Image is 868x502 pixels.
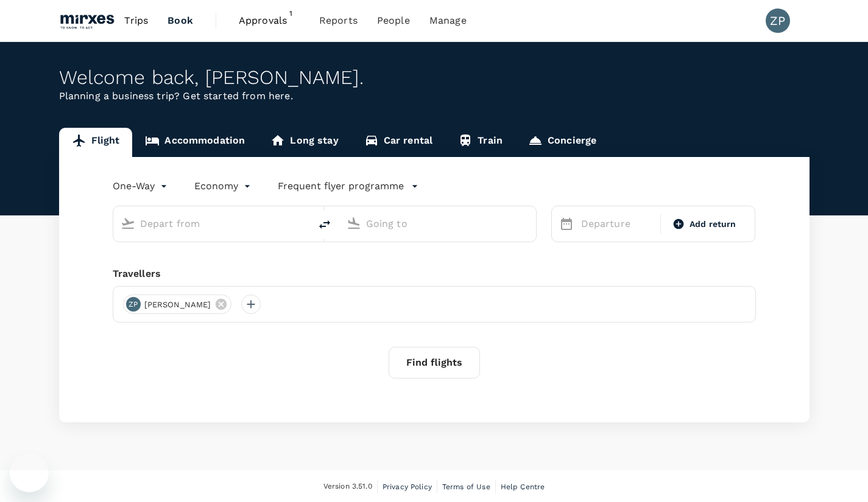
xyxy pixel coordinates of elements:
[124,13,148,28] span: Trips
[278,179,418,193] button: Frequent flyer programme
[319,13,358,28] span: Reports
[123,295,232,314] div: ZP[PERSON_NAME]
[442,483,490,491] span: Terms of Use
[59,7,115,34] img: Mirxes Holding Pte Ltd
[528,222,530,225] button: Open
[278,179,404,193] p: Frequent flyer programme
[515,128,609,157] a: Concierge
[389,347,480,378] button: Find flights
[140,214,284,233] input: Depart from
[132,128,258,157] a: Accommodation
[239,13,300,28] span: Approvals
[690,218,736,231] span: Add return
[59,66,810,89] div: Welcome back , [PERSON_NAME] .
[258,128,351,157] a: Long stay
[501,483,545,491] span: Help Centre
[194,176,253,196] div: Economy
[323,481,372,493] span: Version 3.51.0
[366,214,510,233] input: Going to
[285,7,297,19] span: 1
[168,13,193,28] span: Book
[445,128,515,157] a: Train
[383,483,432,491] span: Privacy Policy
[302,222,304,225] button: Open
[113,176,170,196] div: One-Way
[137,299,219,311] span: [PERSON_NAME]
[383,480,432,493] a: Privacy Policy
[351,128,446,157] a: Car rental
[10,453,49,492] iframe: 启动消息传送窗口的按钮
[442,480,490,493] a: Terms of Use
[59,89,810,103] p: Planning a business trip? Get started from here.
[501,480,545,493] a: Help Centre
[766,9,790,33] div: ZP
[310,210,339,239] button: delete
[59,128,133,157] a: Flight
[126,297,141,312] div: ZP
[113,267,756,281] div: Travellers
[377,13,410,28] span: People
[581,217,653,231] p: Departure
[429,13,467,28] span: Manage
